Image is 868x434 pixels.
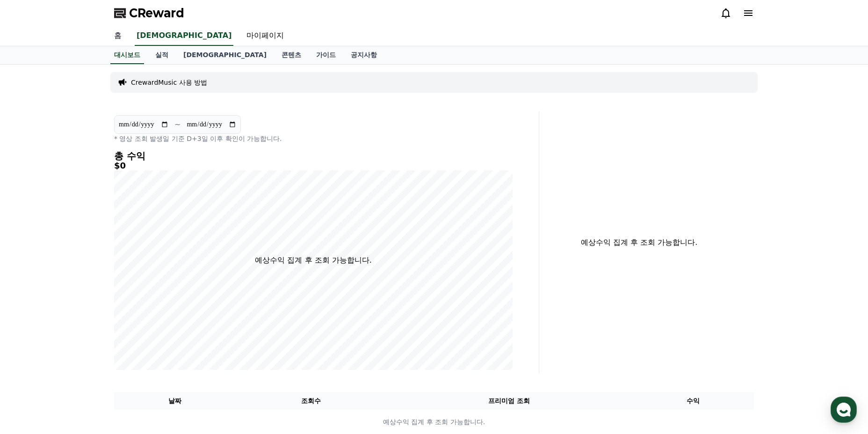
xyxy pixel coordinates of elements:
[114,6,184,21] a: CReward
[236,392,386,410] th: 조회수
[86,311,97,319] span: 대화
[135,26,233,46] a: [DEMOGRAPHIC_DATA]
[114,161,513,170] h5: $0
[547,237,731,248] p: 예상수익 집계 후 조회 가능합니다.
[114,151,513,161] h4: 총 수익
[386,392,632,410] th: 프리미엄 조회
[3,297,62,320] a: 홈
[176,46,274,64] a: [DEMOGRAPHIC_DATA]
[114,392,236,410] th: 날짜
[110,46,144,64] a: 대시보드
[255,255,371,266] p: 예상수익 집계 후 조회 가능합니다.
[632,392,754,410] th: 수익
[145,311,156,318] span: 설정
[274,46,309,64] a: 콘텐츠
[129,6,184,21] span: CReward
[148,46,176,64] a: 실적
[239,26,291,46] a: 마이페이지
[131,78,207,87] a: CrewardMusic 사용 방법
[309,46,343,64] a: 가이드
[62,297,121,320] a: 대화
[343,46,384,64] a: 공지사항
[29,311,35,318] span: 홈
[121,297,180,320] a: 설정
[107,26,129,46] a: 홈
[114,134,513,143] p: * 영상 조회 발생일 기준 D+3일 이후 확인이 가능합니다.
[174,119,181,130] p: ~
[115,417,753,427] p: 예상수익 집계 후 조회 가능합니다.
